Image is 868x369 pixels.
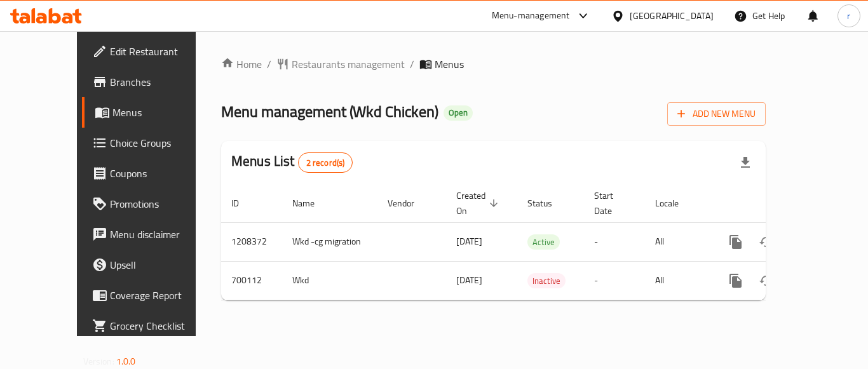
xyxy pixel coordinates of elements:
[527,235,560,250] span: Active
[527,234,560,250] div: Active
[584,222,645,261] td: -
[112,105,212,120] span: Menus
[456,233,482,250] span: [DATE]
[435,57,464,72] span: Menus
[267,57,271,72] li: /
[82,158,222,189] a: Coupons
[82,97,222,128] a: Menus
[221,57,766,72] nav: breadcrumb
[298,152,353,173] div: Total records count
[527,196,569,211] span: Status
[282,222,377,261] td: Wkd -cg migration
[630,9,714,23] div: [GEOGRAPHIC_DATA]
[282,261,377,300] td: Wkd
[82,36,222,67] a: Edit Restaurant
[221,184,853,300] table: enhanced table
[751,265,782,296] button: Change Status
[110,318,212,333] span: Grocery Checklist
[110,166,212,181] span: Coupons
[410,57,414,72] li: /
[456,188,502,218] span: Created On
[82,250,222,280] a: Upsell
[527,274,566,288] span: Inactive
[221,261,282,300] td: 700112
[299,157,353,169] span: 2 record(s)
[110,44,212,59] span: Edit Restaurant
[110,257,212,272] span: Upsell
[721,265,751,296] button: more
[751,227,782,257] button: Change Status
[110,227,212,242] span: Menu disclaimer
[231,152,353,173] h2: Menus List
[594,188,630,218] span: Start Date
[110,288,212,303] span: Coverage Report
[847,9,850,23] span: r
[110,196,212,211] span: Promotions
[667,102,766,126] button: Add New Menu
[110,135,212,151] span: Choice Groups
[82,189,222,219] a: Promotions
[730,147,761,178] div: Export file
[82,67,222,97] a: Branches
[82,280,222,311] a: Coverage Report
[710,184,853,223] th: Actions
[655,196,695,211] span: Locale
[645,222,710,261] td: All
[221,222,282,261] td: 1208372
[110,74,212,90] span: Branches
[82,311,222,341] a: Grocery Checklist
[292,57,405,72] span: Restaurants management
[527,273,566,288] div: Inactive
[444,107,473,118] span: Open
[276,57,405,72] a: Restaurants management
[221,57,262,72] a: Home
[444,105,473,121] div: Open
[221,97,438,126] span: Menu management ( Wkd Chicken )
[584,261,645,300] td: -
[292,196,331,211] span: Name
[231,196,255,211] span: ID
[456,272,482,288] span: [DATE]
[492,8,570,23] div: Menu-management
[82,128,222,158] a: Choice Groups
[388,196,431,211] span: Vendor
[645,261,710,300] td: All
[721,227,751,257] button: more
[82,219,222,250] a: Menu disclaimer
[677,106,756,122] span: Add New Menu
